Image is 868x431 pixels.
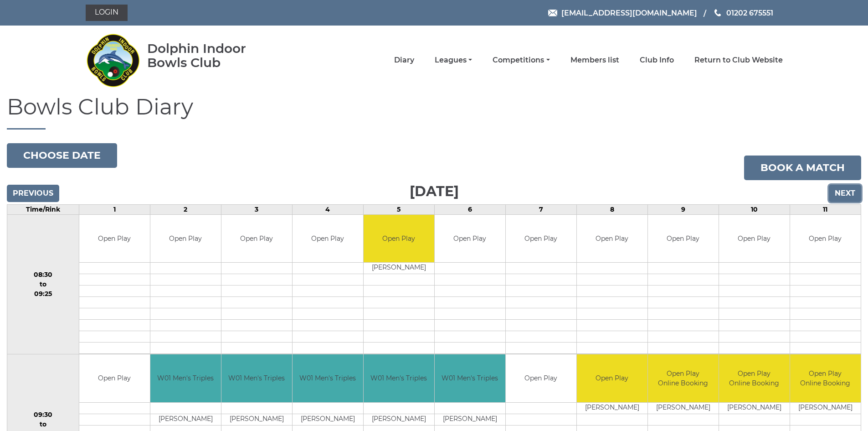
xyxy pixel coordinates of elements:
td: [PERSON_NAME] [435,414,505,425]
td: 4 [292,204,363,214]
a: Login [86,5,128,21]
td: Open Play Online Booking [790,354,861,402]
td: [PERSON_NAME] [221,414,292,425]
td: [PERSON_NAME] [293,414,363,425]
td: Open Play [79,354,150,402]
td: Open Play [221,215,292,263]
td: [PERSON_NAME] [719,402,790,414]
td: [PERSON_NAME] [364,414,434,425]
td: [PERSON_NAME] [648,402,719,414]
td: 11 [790,204,861,214]
img: Email [548,10,557,16]
a: Email [EMAIL_ADDRESS][DOMAIN_NAME] [548,7,697,19]
td: Open Play [577,354,647,402]
td: [PERSON_NAME] [790,402,861,414]
button: Choose date [7,143,117,168]
td: 8 [576,204,647,214]
td: [PERSON_NAME] [577,402,647,414]
a: Phone us 01202 675551 [713,7,773,19]
td: Open Play [506,354,576,402]
td: Time/Rink [7,204,79,214]
td: Open Play [435,215,505,263]
a: Competitions [493,55,550,65]
span: [EMAIL_ADDRESS][DOMAIN_NAME] [561,8,697,17]
td: Open Play [648,215,719,263]
td: W01 Men's Triples [435,354,505,402]
h1: Bowls Club Diary [7,95,861,130]
td: Open Play [364,215,434,263]
a: Club Info [640,55,674,65]
td: 7 [505,204,576,214]
td: 2 [150,204,221,214]
td: Open Play [790,215,861,263]
input: Previous [7,185,59,202]
td: W01 Men's Triples [364,354,434,402]
td: Open Play [719,215,790,263]
td: 10 [719,204,790,214]
a: Book a match [744,156,861,180]
input: Next [829,185,861,202]
td: 3 [221,204,292,214]
img: Phone us [714,9,721,16]
td: Open Play Online Booking [719,354,790,402]
a: Return to Club Website [694,55,783,65]
td: 5 [363,204,434,214]
td: 6 [434,204,505,214]
td: Open Play [506,215,576,263]
td: 1 [79,204,150,214]
td: Open Play Online Booking [648,354,719,402]
td: Open Play [150,215,221,263]
td: [PERSON_NAME] [364,263,434,274]
span: 01202 675551 [726,8,773,17]
td: W01 Men's Triples [293,354,363,402]
a: Leagues [435,55,472,65]
a: Members list [570,55,619,65]
td: W01 Men's Triples [221,354,292,402]
td: Open Play [577,215,647,263]
img: Dolphin Indoor Bowls Club [86,28,140,92]
td: 08:30 to 09:25 [7,214,79,354]
td: W01 Men's Triples [150,354,221,402]
td: 9 [647,204,719,214]
td: Open Play [79,215,150,263]
td: Open Play [293,215,363,263]
a: Diary [394,55,414,65]
div: Dolphin Indoor Bowls Club [147,42,275,70]
td: [PERSON_NAME] [150,414,221,425]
